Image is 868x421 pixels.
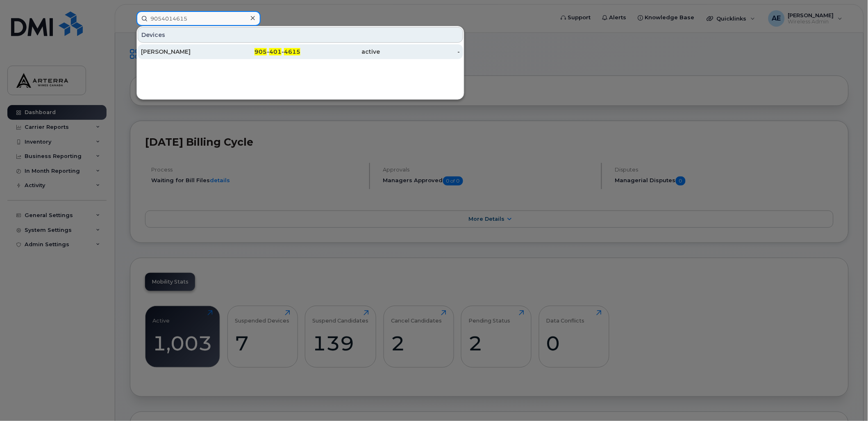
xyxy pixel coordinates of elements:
[269,48,282,55] span: 401
[380,48,460,56] div: -
[221,48,301,56] div: - -
[254,48,267,55] span: 905
[138,44,463,59] a: [PERSON_NAME]905-401-4615active-
[300,48,380,56] div: active
[141,48,221,56] div: [PERSON_NAME]
[284,48,300,55] span: 4615
[138,27,463,43] div: Devices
